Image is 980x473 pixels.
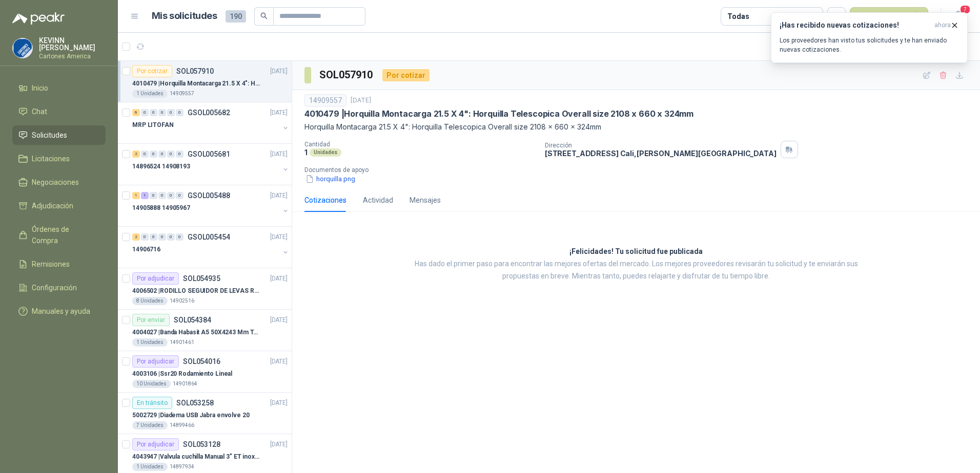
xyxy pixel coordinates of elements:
div: 0 [167,233,175,241]
a: 6 0 0 0 0 0 GSOL005682[DATE] MRP LITOFAN [132,106,290,139]
div: 0 [158,233,166,241]
span: 190 [226,10,246,23]
a: Configuración [12,278,106,297]
p: [DATE] [270,357,288,367]
p: Cartones America [39,53,106,59]
p: GSOL005488 [188,192,230,199]
a: Por adjudicarSOL054935[DATE] 4006502 |RODILLO SEGUIDOR DE LEVAS REF. NATV-17-PPA [PERSON_NAME]8 U... [118,268,292,310]
p: Dirección [545,142,777,149]
a: Chat [12,102,106,121]
span: search [260,12,268,19]
p: SOL054384 [174,316,211,324]
span: Licitaciones [32,153,70,164]
p: 1 [304,148,308,157]
p: 4010479 | Horquilla Montacarga 21.5 X 4": Horquilla Telescopica Overall size 2108 x 660 x 324mm [132,79,260,89]
div: 0 [158,192,166,199]
div: Por adjudicar [132,355,179,368]
span: Negociaciones [32,177,79,188]
div: 1 Unidades [132,463,168,471]
p: 14905888 14905967 [132,203,190,213]
span: Configuración [32,282,77,293]
div: 0 [150,109,157,116]
a: Inicio [12,78,106,98]
p: [DATE] [270,398,288,408]
span: 7 [959,5,971,14]
h3: SOL057910 [319,67,374,83]
p: 14901864 [173,380,197,388]
p: [DATE] [270,149,288,159]
div: 14909557 [304,94,346,106]
p: GSOL005454 [188,233,230,241]
p: 14901461 [170,338,194,347]
div: 0 [150,150,157,158]
div: 0 [167,109,175,116]
p: GSOL005681 [188,150,230,158]
a: Solicitudes [12,125,106,145]
div: 0 [167,150,175,158]
p: Los proveedores han visto tus solicitudes y te han enviado nuevas cotizaciones. [780,36,959,54]
p: 4006502 | RODILLO SEGUIDOR DE LEVAS REF. NATV-17-PPA [PERSON_NAME] [132,286,260,296]
p: GSOL005682 [188,109,230,116]
span: Manuales y ayuda [32,306,90,317]
div: 0 [158,109,166,116]
p: [DATE] [270,191,288,201]
div: Actividad [363,195,393,206]
p: 5002729 | Diadema USB Jabra envolve 20 [132,411,250,420]
span: Inicio [32,82,48,94]
p: 4003106 | Ssr20 Rodamiento Lineal [132,369,232,379]
a: 1 1 0 0 0 0 GSOL005488[DATE] 14905888 14905967 [132,189,290,222]
p: SOL054016 [183,358,220,365]
p: SOL057910 [176,68,214,75]
h3: ¡Felicidades! Tu solicitud fue publicada [569,246,703,258]
p: SOL054935 [183,275,220,282]
p: 14909557 [170,90,194,98]
p: [DATE] [270,108,288,118]
button: ¡Has recibido nuevas cotizaciones!ahora Los proveedores han visto tus solicitudes y te han enviad... [771,12,968,63]
p: MRP LITOFAN [132,120,174,130]
a: Manuales y ayuda [12,302,106,321]
div: Cotizaciones [304,195,346,206]
p: 4004027 | Banda Habasit A5 50X4243 Mm Tension -2% [132,328,260,337]
a: Por enviarSOL054384[DATE] 4004027 |Banda Habasit A5 50X4243 Mm Tension -2%1 Unidades14901461 [118,310,292,351]
div: En tránsito [132,397,172,409]
a: 2 0 0 0 0 0 GSOL005681[DATE] 14896524 14908193 [132,148,290,181]
div: Por cotizar [132,65,172,77]
p: 4043947 | Valvula cuchilla Manual 3" ET inox T/LUG [132,452,260,462]
a: Remisiones [12,254,106,274]
div: 0 [141,109,149,116]
div: Por enviar [132,314,170,326]
p: [DATE] [270,315,288,325]
button: 7 [949,7,968,26]
div: 0 [176,233,183,241]
span: Adjudicación [32,200,73,211]
div: 0 [141,233,149,241]
p: SOL053258 [176,399,214,406]
div: Mensajes [410,195,441,206]
p: 4010479 | Horquilla Montacarga 21.5 X 4": Horquilla Telescopica Overall size 2108 x 660 x 324mm [304,109,693,119]
div: 0 [176,109,183,116]
span: Chat [32,106,47,117]
h3: ¡Has recibido nuevas cotizaciones! [780,21,930,30]
div: 1 [132,192,140,199]
span: Solicitudes [32,130,67,141]
div: 0 [167,192,175,199]
div: 1 Unidades [132,338,168,347]
a: Licitaciones [12,149,106,168]
img: Logo peakr [12,12,65,25]
h1: Mis solicitudes [152,9,217,24]
p: Has dado el primer paso para encontrar las mejores ofertas del mercado. Los mejores proveedores r... [400,258,872,283]
div: Por adjudicar [132,438,179,450]
a: 2 0 0 0 0 0 GSOL005454[DATE] 14906716 [132,231,290,264]
div: 0 [158,150,166,158]
button: Nueva solicitud [850,7,928,26]
div: 10 Unidades [132,380,171,388]
p: Documentos de apoyo [304,166,976,174]
img: Company Logo [13,38,32,58]
div: 0 [141,150,149,158]
div: 6 [132,109,140,116]
p: [DATE] [270,67,288,76]
div: 0 [150,192,157,199]
p: [DATE] [270,274,288,284]
div: 7 Unidades [132,421,168,429]
div: Por cotizar [382,69,430,81]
